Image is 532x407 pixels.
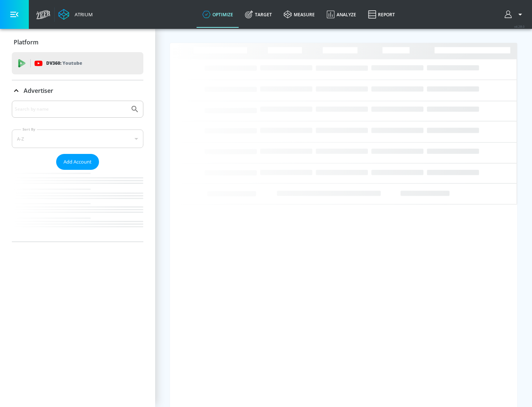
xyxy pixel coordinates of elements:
a: Target [239,1,278,28]
a: Report [362,1,401,28]
div: Platform [12,32,143,53]
button: Add Account [56,154,99,170]
span: Add Account [64,158,92,166]
input: Search by name [15,104,127,114]
a: optimize [197,1,239,28]
div: Advertiser [12,80,143,101]
a: Analyze [321,1,362,28]
label: Sort By [21,127,37,132]
p: Platform [14,38,38,46]
p: Youtube [62,59,82,67]
div: Advertiser [12,101,143,242]
p: Advertiser [24,87,53,95]
div: DV360: Youtube [12,52,143,74]
div: A-Z [12,129,143,148]
a: measure [278,1,321,28]
a: Atrium [58,9,93,20]
p: DV360: [46,59,82,67]
nav: list of Advertiser [12,170,143,242]
span: v 4.28.0 [514,24,525,28]
div: Atrium [72,11,93,18]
